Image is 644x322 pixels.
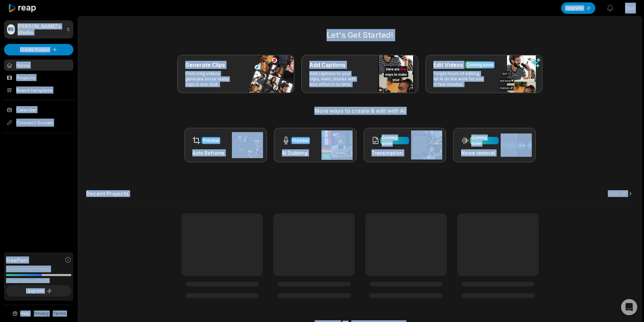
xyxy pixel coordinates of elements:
div: Coming soon [471,134,497,147]
h3: Noise removal [461,149,499,156]
div: *Usage resets on [DATE] [6,278,71,283]
a: Home [4,59,73,71]
a: View all [608,190,627,197]
img: transcription.png [411,130,442,159]
button: Upgrade [561,2,595,14]
p: Forget hours of editing, let AI do the work for you in few minutes. [433,71,486,87]
div: Preview [292,138,309,144]
span: Connect Socials [4,117,73,129]
span: Help [20,311,30,317]
a: Brand template [4,84,73,96]
h3: More ways to create & edit with AI [86,107,634,115]
a: Projects [4,72,73,83]
span: Free Plan! [6,256,28,264]
h3: Transcription [372,149,409,156]
h3: AI Dubbing [282,149,310,156]
h3: Auto Reframe [192,149,224,156]
div: Open Intercom Messenger [621,299,637,315]
h2: Recent Projects [86,190,129,197]
p: From long videos generate social ready clips in one click. [185,71,238,87]
p: [PERSON_NAME]'s Studio [18,23,64,35]
div: RS [7,24,15,34]
p: Add captions to your clips, reels, stories with less effort in no time. [309,71,362,87]
a: Privacy [34,311,49,317]
div: Preview [202,138,219,144]
h3: Edit Videos [433,61,463,69]
h3: Add Captions [309,61,345,69]
div: 33 remaining minutes [6,266,71,272]
h2: Let's Get Started! [86,29,634,41]
div: Coming soon [467,62,493,68]
img: ai_dubbing.png [321,130,353,160]
a: Terms [53,311,66,317]
div: Coming soon [382,134,408,147]
button: Upgrade [6,285,71,297]
img: noise_removal.png [501,133,532,157]
img: auto_reframe.png [232,132,263,158]
button: Create Project [4,44,73,55]
h3: Generate Clips [185,61,225,69]
button: Help [12,311,30,317]
a: Calendar [4,104,73,115]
